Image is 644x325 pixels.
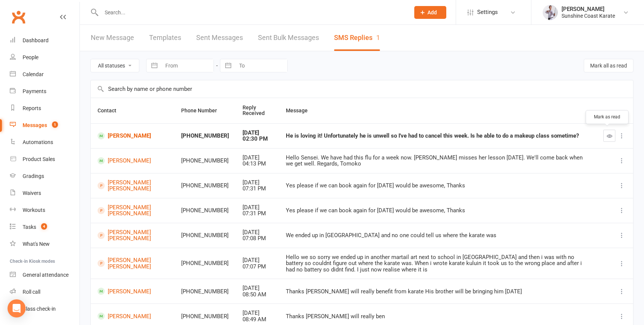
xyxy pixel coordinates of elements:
[286,207,590,214] div: Yes please if we can book again for [DATE] would be awesome, Thanks
[279,98,597,123] th: Message
[98,229,168,242] a: [PERSON_NAME] [PERSON_NAME]
[23,105,41,111] div: Reports
[427,9,437,15] span: Add
[10,219,79,236] a: Tasks 4
[562,6,615,12] div: [PERSON_NAME]
[243,235,272,242] div: 07:08 PM
[477,4,498,21] span: Settings
[243,161,272,167] div: 04:13 PM
[181,313,229,320] div: [PHONE_NUMBER]
[181,288,229,295] div: [PHONE_NUMBER]
[243,185,272,192] div: 07:31 PM
[181,182,229,189] div: [PHONE_NUMBER]
[23,139,53,145] div: Automations
[243,310,272,316] div: [DATE]
[243,229,272,236] div: [DATE]
[98,132,168,140] a: [PERSON_NAME]
[286,313,590,320] div: Thanks [PERSON_NAME] will really ben
[23,241,50,247] div: What's New
[286,232,590,239] div: We ended up in [GEOGRAPHIC_DATA] and no one could tell us where the karate was
[98,257,168,270] a: [PERSON_NAME] [PERSON_NAME]
[10,236,79,253] a: What's New
[243,204,272,211] div: [DATE]
[52,121,58,128] span: 1
[10,117,79,134] a: Messages 1
[243,316,272,323] div: 08:49 AM
[161,59,214,72] input: From
[286,155,590,167] div: Hello Sensei. We have had this flu for a week now. [PERSON_NAME] misses her lesson [DATE]. We'll ...
[99,7,404,18] input: Search...
[10,151,79,168] a: Product Sales
[91,25,134,51] a: New Message
[10,168,79,185] a: Gradings
[98,288,168,295] a: [PERSON_NAME]
[23,224,36,230] div: Tasks
[243,285,272,291] div: [DATE]
[196,25,243,51] a: Sent Messages
[91,98,174,123] th: Contact
[23,37,49,43] div: Dashboard
[10,202,79,219] a: Workouts
[243,155,272,161] div: [DATE]
[23,207,45,213] div: Workouts
[376,34,380,41] div: 1
[23,122,47,128] div: Messages
[23,88,46,94] div: Payments
[10,49,79,66] a: People
[23,156,55,162] div: Product Sales
[258,25,319,51] a: Sent Bulk Messages
[10,300,79,317] a: Class kiosk mode
[91,80,633,98] input: Search by name or phone number
[149,25,181,51] a: Templates
[10,100,79,117] a: Reports
[98,204,168,217] a: [PERSON_NAME] [PERSON_NAME]
[543,5,558,20] img: thumb_image1623729628.png
[286,288,590,295] div: Thanks [PERSON_NAME] will really benefit from karate His brother will be bringing him [DATE]
[23,71,44,77] div: Calendar
[286,182,590,189] div: Yes please if we can book again for [DATE] would be awesome, Thanks
[10,134,79,151] a: Automations
[334,25,380,51] a: SMS Replies1
[181,260,229,267] div: [PHONE_NUMBER]
[23,272,69,278] div: General attendance
[23,306,56,312] div: Class check-in
[41,223,47,230] span: 4
[243,136,272,142] div: 02:30 PM
[174,98,236,123] th: Phone Number
[10,32,79,49] a: Dashboard
[10,83,79,100] a: Payments
[23,190,41,196] div: Waivers
[243,264,272,270] div: 07:07 PM
[10,267,79,284] a: General attendance kiosk mode
[243,130,272,136] div: [DATE]
[181,232,229,239] div: [PHONE_NUMBER]
[181,207,229,214] div: [PHONE_NUMBER]
[23,289,40,295] div: Roll call
[10,66,79,83] a: Calendar
[10,185,79,202] a: Waivers
[286,133,590,139] div: He is loving it! Unfortunately he is unwell so I've had to cancel this week. Is he able to do a m...
[23,173,44,179] div: Gradings
[23,54,38,60] div: People
[584,59,633,72] button: Mark all as read
[235,59,287,72] input: To
[562,12,615,19] div: Sunshine Coast Karate
[243,257,272,264] div: [DATE]
[414,6,446,19] button: Add
[98,157,168,164] a: [PERSON_NAME]
[286,254,590,273] div: Hello we so sorry we ended up in another martail art next to school in [GEOGRAPHIC_DATA] and then...
[243,179,272,186] div: [DATE]
[236,98,279,123] th: Reply Received
[243,291,272,298] div: 08:50 AM
[98,313,168,320] a: [PERSON_NAME]
[9,8,28,26] a: Clubworx
[8,299,26,317] div: Open Intercom Messenger
[10,284,79,300] a: Roll call
[181,133,229,139] div: [PHONE_NUMBER]
[243,210,272,217] div: 07:31 PM
[98,179,168,192] a: [PERSON_NAME] [PERSON_NAME]
[181,158,229,164] div: [PHONE_NUMBER]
